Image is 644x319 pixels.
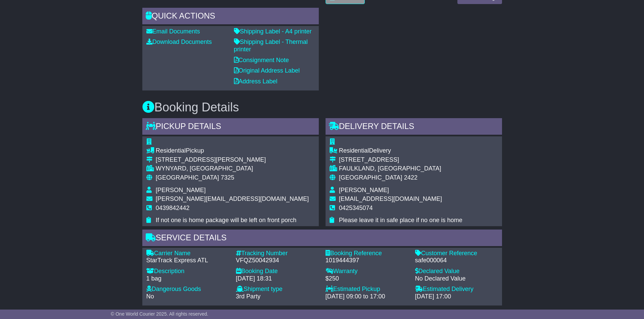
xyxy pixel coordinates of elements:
div: VFQZ50042934 [236,257,319,264]
a: Address Label [234,78,278,85]
a: Original Address Label [234,67,300,74]
a: Shipping Label - Thermal printer [234,38,308,53]
div: Delivery [339,147,462,155]
div: [DATE] 18:31 [236,275,319,283]
a: Consignment Note [234,57,289,63]
span: 7325 [221,174,234,181]
span: 2422 [404,174,418,181]
div: [DATE] 09:00 to 17:00 [326,293,408,300]
div: No Declared Value [415,275,498,283]
div: Pickup Details [142,118,319,136]
span: Please leave it in safe place if no one is home [339,217,462,223]
a: Download Documents [146,38,212,45]
div: Description [146,268,229,275]
a: Email Documents [146,28,200,35]
a: Shipping Label - A4 printer [234,28,312,35]
span: 3rd Party [236,293,261,300]
div: FAULKLAND, [GEOGRAPHIC_DATA] [339,165,462,172]
div: Booking Date [236,268,319,275]
div: Quick Actions [142,8,319,26]
span: [GEOGRAPHIC_DATA] [156,174,219,181]
div: [DATE] 17:00 [415,293,498,300]
div: 1 bag [146,275,229,283]
div: Declared Value [415,268,498,275]
span: [PERSON_NAME] [156,187,206,193]
div: 1019444397 [326,257,408,264]
span: [GEOGRAPHIC_DATA] [339,174,402,181]
div: $250 [326,275,408,283]
div: Service Details [142,230,502,248]
span: [PERSON_NAME][EMAIL_ADDRESS][DOMAIN_NAME] [156,195,309,202]
span: 0425345074 [339,205,373,211]
div: Tracking Number [236,250,319,257]
div: Warranty [326,268,408,275]
span: If not one is home package will be left on front porch [156,217,296,223]
div: Carrier Name [146,250,229,257]
span: [PERSON_NAME] [339,187,389,193]
div: Estimated Delivery [415,286,498,293]
div: [STREET_ADDRESS][PERSON_NAME] [156,156,309,164]
span: 0439842442 [156,205,190,211]
span: No [146,293,154,300]
span: Residential [339,147,369,154]
div: StarTrack Express ATL [146,257,229,264]
div: Estimated Pickup [326,286,408,293]
span: © One World Courier 2025. All rights reserved. [111,311,209,317]
div: Delivery Details [326,118,502,136]
span: [EMAIL_ADDRESS][DOMAIN_NAME] [339,195,442,202]
span: Residential [156,147,186,154]
div: Customer Reference [415,250,498,257]
div: WYNYARD, [GEOGRAPHIC_DATA] [156,165,309,172]
div: Shipment type [236,286,319,293]
div: Pickup [156,147,309,155]
div: [STREET_ADDRESS] [339,156,462,164]
h3: Booking Details [142,101,502,114]
div: Dangerous Goods [146,286,229,293]
div: safe000064 [415,257,498,264]
div: Booking Reference [326,250,408,257]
